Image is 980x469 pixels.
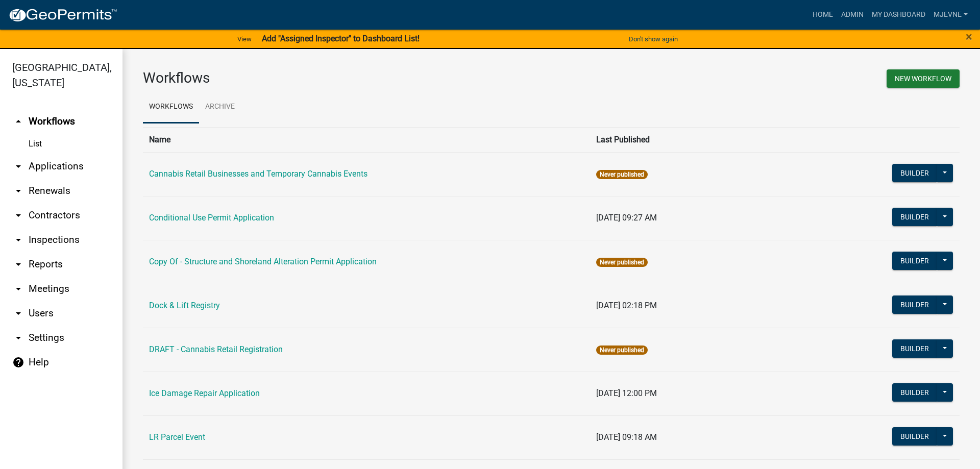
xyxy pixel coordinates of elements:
button: Builder [892,208,937,226]
button: Builder [892,164,937,182]
button: Don't show again [625,31,682,47]
button: Builder [892,339,937,358]
button: New Workflow [887,69,960,88]
a: MJevne [929,5,972,24]
i: arrow_drop_down [12,160,24,172]
button: Builder [892,252,937,270]
i: arrow_drop_down [12,258,24,270]
h3: Workflows [143,69,544,87]
span: [DATE] 09:27 AM [596,213,657,223]
a: Admin [837,5,868,24]
a: LR Parcel Event [149,432,205,442]
a: Cannabis Retail Businesses and Temporary Cannabis Events [149,169,367,179]
strong: Add "Assigned Inspector" to Dashboard List! [262,34,420,43]
i: arrow_drop_down [12,209,24,221]
a: Copy Of - Structure and Shoreland Alteration Permit Application [149,257,377,266]
i: arrow_drop_down [12,234,24,246]
i: arrow_drop_up [12,115,24,128]
a: My Dashboard [868,5,929,24]
a: Ice Damage Repair Application [149,388,260,398]
span: Never published [596,170,648,179]
a: Conditional Use Permit Application [149,213,274,223]
i: arrow_drop_down [12,283,24,295]
button: Builder [892,295,937,314]
span: Never published [596,258,648,267]
a: Workflows [143,91,199,124]
i: arrow_drop_down [12,332,24,344]
a: DRAFT - Cannabis Retail Registration [149,344,283,354]
a: Archive [199,91,241,124]
span: [DATE] 02:18 PM [596,301,657,310]
th: Name [143,127,590,152]
span: [DATE] 09:18 AM [596,432,657,442]
span: [DATE] 12:00 PM [596,388,657,398]
button: Builder [892,383,937,402]
a: View [233,31,256,47]
i: arrow_drop_down [12,185,24,197]
th: Last Published [590,127,826,152]
span: Never published [596,345,648,355]
a: Home [808,5,837,24]
span: × [966,30,972,44]
a: Dock & Lift Registry [149,301,220,310]
button: Builder [892,427,937,446]
button: Close [966,31,972,43]
i: arrow_drop_down [12,307,24,319]
i: help [12,356,24,368]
